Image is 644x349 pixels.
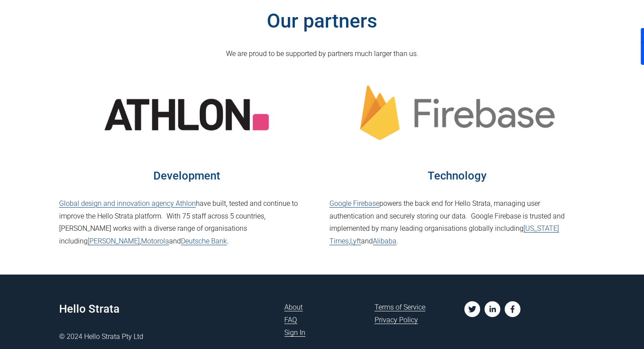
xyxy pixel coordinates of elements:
[59,168,315,183] h4: Development
[375,301,425,314] a: Terms of Service
[88,237,140,245] a: [PERSON_NAME]
[375,314,418,327] a: Privacy Policy
[59,48,585,60] p: We are proud to be supported by partners much larger than us.
[464,301,480,317] a: twitter-unauth
[373,237,396,245] a: Alibaba
[505,301,520,317] a: facebook-unauth
[141,237,169,245] a: Motorola
[329,199,379,208] a: Google Firebase
[181,237,227,245] a: Deutsche Bank
[329,197,585,248] p: powers the back end for Hello Strata, managing user authentication and securely storing our data....
[350,237,361,245] a: Lyft
[485,301,500,317] a: linkedin-unauth
[284,301,303,314] a: About
[59,197,315,248] p: have built, tested and continue to improve the Hello Strata platform. With 75 staff across 5 coun...
[329,168,585,183] h4: Technology
[59,301,269,317] h4: Hello Strata
[59,8,585,34] h2: Our partners
[284,314,297,327] a: FAQ
[284,327,305,339] a: Sign In
[59,331,269,343] p: © 2024 Hello Strata Pty Ltd
[59,199,196,208] a: Global design and innovation agency Athlon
